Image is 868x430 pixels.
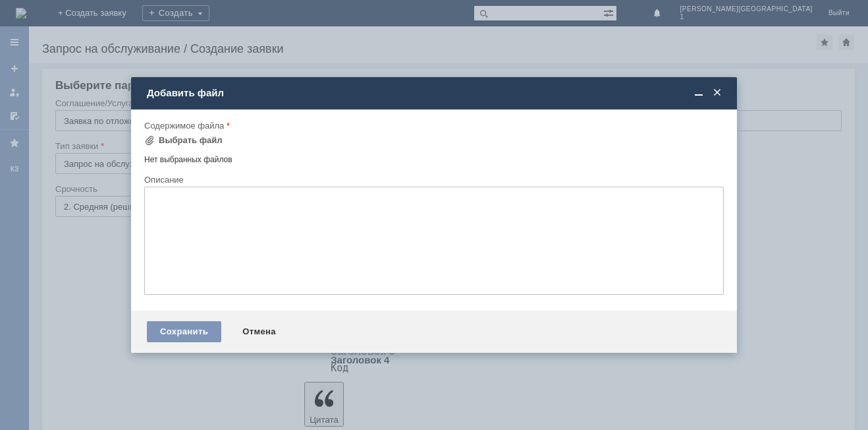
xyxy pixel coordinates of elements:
div: Нет выбранных файлов [144,150,724,165]
div: Добавить файл [147,87,724,99]
div: Выбрать файл [159,135,223,146]
span: Свернуть (Ctrl + M) [692,87,705,99]
span: Закрыть [711,87,724,99]
div: Описание [144,175,721,184]
div: Прошу удалить отложенный чек за 1.10. 25г. Файл во вложении [5,5,192,26]
div: Содержимое файла [144,121,721,130]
